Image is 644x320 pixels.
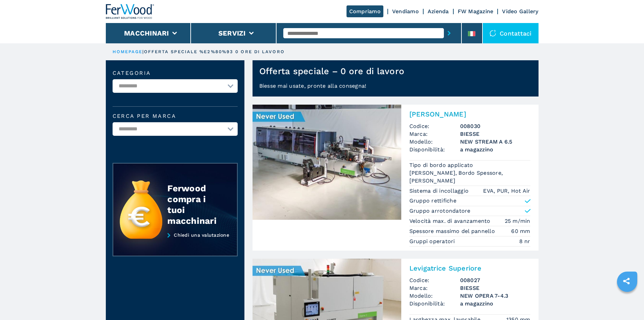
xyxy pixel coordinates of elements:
p: Spessore massimo del pannello [409,228,497,235]
button: Macchinari [124,29,169,37]
p: Gruppo rettifiche [409,197,456,205]
em: 25 m/min [505,217,530,225]
img: Ferwood [106,4,154,19]
span: Biesse mai usate, pronte alla consegna! [259,83,366,89]
label: Cerca per marca [113,113,238,119]
h3: [PERSON_NAME] [409,110,530,118]
span: Marca: [409,284,460,292]
button: Servizi [218,29,246,37]
p: Velocità max. di avanzamento [409,217,492,225]
span: | [142,49,144,54]
span: Codice: [409,276,460,284]
span: Modello: [409,138,460,146]
span: Disponibilità: [409,300,460,307]
em: 8 nr [519,237,530,245]
img: Bordatrice Singola BIESSE NEW STREAM A 6.5 [253,105,401,220]
span: Disponibilità: [409,146,460,153]
span: a magazzino [460,146,530,153]
p: offerta speciale %E2%80%93 0 ore di lavoro [144,49,285,55]
img: Contattaci [490,30,496,37]
a: FW Magazine [458,8,494,15]
a: sharethis [618,273,635,290]
div: Ferwood compra i tuoi macchinari [167,183,223,226]
a: Azienda [428,8,449,15]
a: Video Gallery [502,8,538,15]
em: 60 mm [511,227,530,235]
a: Bordatrice Singola BIESSE NEW STREAM A 6.5[PERSON_NAME]Codice:008030Marca:BIESSEModello:NEW STREA... [253,105,539,251]
h1: Offerta speciale – 0 ore di lavoro [259,66,405,77]
span: Modello: [409,292,460,300]
h3: BIESSE [460,284,530,292]
iframe: Chat [615,290,639,315]
em: [PERSON_NAME], Bordo Spessore, [PERSON_NAME] [409,169,530,185]
p: Tipo di bordo applicato [409,162,475,169]
span: Codice: [409,122,460,130]
span: Marca: [409,130,460,138]
a: Compriamo [347,5,383,17]
h3: BIESSE [460,130,530,138]
p: Gruppo arrotondatore [409,207,471,215]
h3: 008030 [460,122,530,130]
span: a magazzino [460,300,530,307]
em: EVA, PUR, Hot Air [483,187,530,195]
label: Categoria [113,70,238,76]
h3: NEW STREAM A 6.5 [460,138,530,146]
p: Sistema di incollaggio [409,187,471,195]
a: Vendiamo [392,8,419,15]
h3: NEW OPERA 7-4.3 [460,292,530,300]
h3: Levigatrice Superiore [409,264,530,272]
a: HOMEPAGE [113,49,143,54]
button: submit-button [444,25,454,41]
div: Contattaci [483,23,539,43]
h3: 008027 [460,276,530,284]
a: Chiedi una valutazione [113,232,238,257]
p: Gruppi operatori [409,238,457,245]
